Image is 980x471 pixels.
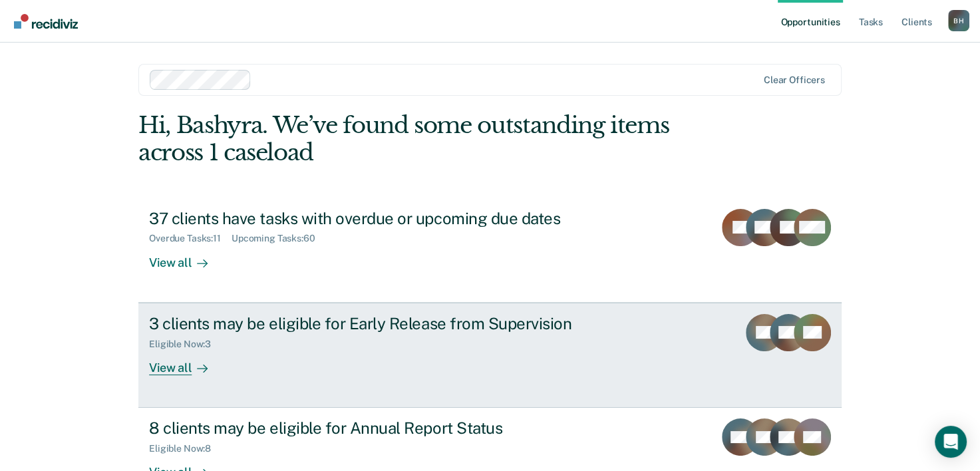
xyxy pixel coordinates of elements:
[138,112,701,166] div: Hi, Bashyra. We’ve found some outstanding items across 1 caseload
[948,10,969,31] button: Profile dropdown button
[149,339,222,350] div: Eligible Now : 3
[149,314,616,333] div: 3 clients may be eligible for Early Release from Supervision
[14,14,78,29] img: Recidiviz
[149,209,616,228] div: 37 clients have tasks with overdue or upcoming due dates
[138,303,842,408] a: 3 clients may be eligible for Early Release from SupervisionEligible Now:3View all
[149,443,222,454] div: Eligible Now : 8
[935,426,967,458] div: Open Intercom Messenger
[138,198,842,303] a: 37 clients have tasks with overdue or upcoming due datesOverdue Tasks:11Upcoming Tasks:60View all
[764,75,825,86] div: Clear officers
[149,233,232,244] div: Overdue Tasks : 11
[948,10,969,31] div: B H
[149,349,224,375] div: View all
[149,244,224,270] div: View all
[149,418,616,438] div: 8 clients may be eligible for Annual Report Status
[232,233,326,244] div: Upcoming Tasks : 60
